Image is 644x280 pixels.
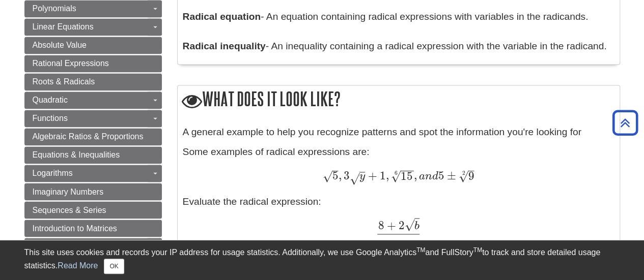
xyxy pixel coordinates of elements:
a: Introduction to Matrices [24,220,162,237]
span: – [332,163,339,177]
span: Polynomials [33,4,76,13]
span: √ [391,169,401,182]
span: + [384,218,396,232]
span: 8 [378,218,384,232]
span: Absolute Value [33,41,87,49]
b: Radical equation [183,11,261,22]
span: Equations & Inequalities [33,150,120,159]
p: A general example to help you recognize patterns and spot the information you're looking for [183,125,614,140]
a: Read More [58,261,98,270]
span: , [386,169,389,182]
span: √ [350,171,359,185]
span: Sequences & Series [33,205,106,214]
a: Equations & Inequalities [24,146,162,164]
span: Roots & Radicals [33,77,95,86]
a: Geometry [24,238,162,255]
a: Rational Expressions [24,55,162,72]
span: 15 [401,169,413,182]
a: Imaginary Numbers [24,183,162,200]
a: Roots & Radicals [24,73,162,90]
span: Logarithms [33,169,73,177]
a: Functions [24,110,162,127]
span: y [359,171,365,182]
span: , [339,169,342,182]
span: 1 [377,169,386,182]
span: 6 [395,169,398,176]
sup: TM [473,246,482,254]
span: √ [322,169,332,182]
span: 2 [396,218,405,232]
span: 5 [332,169,339,182]
span: 3 [342,169,350,182]
span: 9 [468,169,474,182]
span: b [414,220,419,231]
a: Logarithms [24,165,162,182]
span: Algebraic Ratios & Proportions [33,132,144,141]
span: 5 [438,169,444,182]
span: Functions [33,114,68,122]
span: a [417,171,425,182]
a: Absolute Value [24,37,162,54]
span: ± [444,169,456,182]
span: n [425,171,432,182]
span: , [414,169,417,182]
span: + [366,169,377,182]
span: Rational Expressions [33,59,109,68]
span: Introduction to Matrices [33,224,117,232]
span: Quadratic [33,96,68,104]
a: Back to Top [609,116,641,130]
a: Algebraic Ratios & Proportions [24,128,162,145]
button: Close [104,259,124,274]
div: This site uses cookies and records your IP address for usage statistics. Additionally, we use Goo... [24,246,620,274]
span: 2 [462,169,465,176]
sup: TM [416,246,425,254]
a: Sequences & Series [24,201,162,219]
a: Quadratic [24,91,162,109]
span: Imaginary Numbers [33,187,104,196]
b: Radical inequality [183,41,266,51]
span: √ [459,169,468,182]
span: d [432,171,438,182]
span: √ [405,217,414,231]
h2: What does it look like? [178,85,620,114]
a: Linear Equations [24,18,162,36]
span: – [468,163,474,177]
span: Linear Equations [33,22,94,31]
